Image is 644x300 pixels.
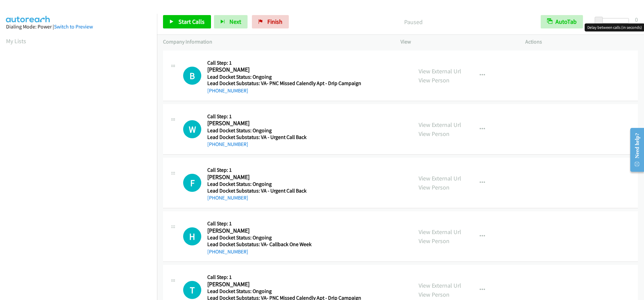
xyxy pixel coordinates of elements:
h5: Lead Docket Substatus: VA- PNC Missed Calendly Apt - Drip Campaign [207,80,361,87]
h5: Lead Docket Status: Ongoing [207,288,361,295]
a: View Person [419,291,449,298]
a: Start Calls [163,15,211,28]
h5: Call Step: 1 [207,274,361,281]
a: View Person [419,237,449,245]
a: View External Url [419,282,461,289]
a: [PHONE_NUMBER] [207,141,248,147]
iframe: Resource Center [625,123,644,176]
h5: Lead Docket Status: Ongoing [207,234,359,241]
h5: Lead Docket Status: Ongoing [207,74,361,80]
h1: H [183,227,201,245]
a: View Person [419,183,449,191]
div: 0 [635,15,638,24]
div: Dialing Mode: Power | [6,23,151,31]
h5: Lead Docket Substatus: VA- Callback One Week [207,241,359,248]
h2: [PERSON_NAME] [207,227,359,235]
h2: [PERSON_NAME] [207,120,359,127]
span: Next [229,18,241,25]
a: View Person [419,130,449,138]
div: The call is yet to be attempted [183,67,201,85]
a: View External Url [419,67,461,75]
div: The call is yet to be attempted [183,120,201,138]
a: [PHONE_NUMBER] [207,248,248,255]
h1: B [183,67,201,85]
p: Actions [525,38,638,46]
h2: [PERSON_NAME] [207,281,359,288]
a: View External Url [419,121,461,129]
span: Finish [267,18,282,25]
h5: Lead Docket Status: Ongoing [207,181,359,187]
h5: Call Step: 1 [207,167,359,173]
button: Next [214,15,248,28]
a: [PHONE_NUMBER] [207,195,248,201]
div: The call is yet to be attempted [183,227,201,245]
a: View External Url [419,228,461,236]
a: [PHONE_NUMBER] [207,87,248,94]
h2: [PERSON_NAME] [207,173,359,181]
a: Finish [252,15,289,28]
button: AutoTab [541,15,583,28]
h5: Lead Docket Substatus: VA - Urgent Call Back [207,187,359,194]
h1: W [183,120,201,138]
a: Switch to Preview [54,23,93,30]
h1: T [183,281,201,299]
p: Company Information [163,38,388,46]
a: View Person [419,76,449,84]
a: My Lists [6,37,26,45]
span: Start Calls [178,18,205,25]
div: The call is yet to be attempted [183,174,201,192]
h5: Call Step: 1 [207,113,359,120]
h5: Call Step: 1 [207,220,359,227]
p: Paused [298,17,529,26]
h5: Lead Docket Status: Ongoing [207,127,359,134]
div: The call is yet to be attempted [183,281,201,299]
h5: Lead Docket Substatus: VA - Urgent Call Back [207,134,359,141]
p: View [400,38,513,46]
h2: [PERSON_NAME] [207,66,359,74]
h5: Call Step: 1 [207,60,361,66]
a: View External Url [419,174,461,182]
h1: F [183,174,201,192]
